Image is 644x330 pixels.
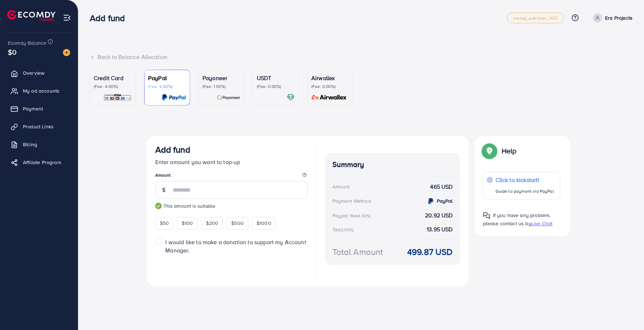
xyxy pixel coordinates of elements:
[430,183,453,191] strong: 465 USD
[257,74,295,82] p: USDT
[23,123,54,130] span: Product Links
[483,212,490,219] img: Popup guide
[311,74,349,82] p: Airwallex
[90,53,633,61] div: Back to Balance Allocation
[483,212,551,227] span: If you have any problem, please contact us by
[507,13,564,23] a: metap_pakistan_002
[496,187,554,196] p: Guide to payment via PayPal
[5,66,73,80] a: Overview
[160,220,169,227] span: $50
[7,10,55,21] img: logo
[90,13,131,23] h3: Add fund
[148,84,186,89] p: (Fee: 4.50%)
[311,84,349,89] p: (Fee: 0.00%)
[614,298,639,325] iframe: Chat
[427,225,453,233] strong: 13.95 USD
[155,203,162,209] img: guide
[206,220,219,227] span: $200
[257,220,271,227] span: $1000
[203,84,240,89] p: (Fee: 1.00%)
[231,220,244,227] span: $500
[182,220,193,227] span: $100
[23,87,59,94] span: My ad accounts
[94,74,132,82] p: Credit Card
[332,226,356,233] div: Tax
[332,246,383,258] div: Total Amount
[257,84,295,89] p: (Fee: 0.00%)
[407,246,453,258] strong: 499.87 USD
[155,172,308,181] legend: Amount
[425,211,453,220] strong: 20.92 USD
[496,176,554,184] p: Click to kickstart!
[94,84,132,89] p: (Fee: 4.00%)
[437,197,453,205] strong: PayPal
[332,160,453,169] h4: Summary
[23,69,44,77] span: Overview
[5,84,73,98] a: My ad accounts
[332,183,350,190] div: Amount
[5,102,73,116] a: Payment
[203,74,240,82] p: Payoneer
[309,93,349,102] img: card
[5,119,73,134] a: Product Links
[590,13,633,23] a: Era Projects
[332,212,373,219] div: Paypal fee
[5,155,73,169] a: Affiliate Program
[426,197,435,206] img: credit
[155,202,308,210] small: This amount is suitable
[165,238,306,254] span: I would like to make a donation to support my Account Manager.
[23,159,61,166] span: Affiliate Program
[531,220,552,227] span: Live Chat
[287,93,295,102] img: card
[8,39,47,46] span: Ecomdy Balance
[483,144,496,157] img: Popup guide
[23,141,37,148] span: Billing
[340,227,353,233] small: (3.00%)
[5,137,73,152] a: Billing
[605,14,633,22] p: Era Projects
[236,263,308,276] iframe: PayPal
[357,213,371,219] small: (4.50%)
[103,93,132,102] img: card
[63,49,70,56] img: image
[148,74,186,82] p: PayPal
[23,105,43,112] span: Payment
[8,47,16,57] span: $0
[217,93,240,102] img: card
[155,158,308,166] p: Enter amount you want to top-up
[502,147,517,155] p: Help
[332,197,371,205] div: Payment Method
[155,144,190,155] h3: Add fund
[162,93,186,102] img: card
[513,16,558,20] span: metap_pakistan_002
[63,14,71,22] img: menu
